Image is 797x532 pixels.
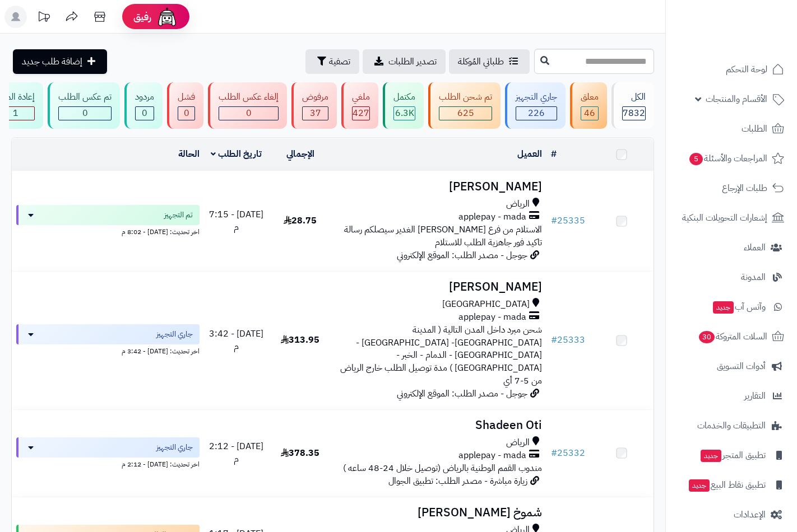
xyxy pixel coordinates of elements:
a: المراجعات والأسئلة5 [673,145,790,172]
span: جوجل - مصدر الطلب: الموقع الإلكتروني [397,249,527,262]
a: السلات المتروكة30 [673,323,790,350]
span: طلبات الإرجاع [722,180,767,196]
div: مكتمل [393,91,415,104]
span: تم التجهيز [164,209,193,221]
span: applepay - mada [458,449,526,462]
div: 46 [581,107,598,120]
span: [DATE] - 2:12 م [209,440,263,466]
div: إلغاء عكس الطلب [219,91,279,104]
a: #25332 [551,446,585,460]
div: تم شحن الطلب [439,91,492,104]
a: لوحة التحكم [673,56,790,83]
a: تطبيق المتجرجديد [673,442,790,469]
span: 313.95 [281,333,319,347]
span: وآتس آب [712,299,766,315]
span: المدونة [741,269,766,285]
a: التطبيقات والخدمات [673,412,790,439]
h3: Shadeen Oti [337,419,541,432]
a: تطبيق نقاط البيعجديد [673,472,790,498]
a: التقارير [673,382,790,409]
span: جديد [689,479,710,492]
div: 0 [136,107,154,120]
a: مردود 0 [122,82,165,129]
span: تصفية [329,55,350,68]
span: لوحة التحكم [726,62,767,77]
button: تصفية [305,49,359,74]
a: مرفوض 37 [289,82,339,129]
a: إضافة طلب جديد [13,49,107,74]
h3: [PERSON_NAME] [337,281,541,293]
span: 30 [699,331,715,343]
span: 0 [142,106,147,120]
div: معلق [581,91,599,104]
span: 6.3K [395,106,414,120]
a: #25335 [551,214,585,227]
a: تاريخ الطلب [211,147,262,161]
span: 37 [310,106,321,120]
span: # [551,333,557,347]
span: طلباتي المُوكلة [458,55,504,68]
span: # [551,446,557,460]
div: 0 [178,107,194,120]
span: زيارة مباشرة - مصدر الطلب: تطبيق الجوال [388,474,527,488]
span: [DATE] - 7:15 م [209,208,263,234]
span: رفيق [133,10,151,24]
div: 427 [353,107,369,120]
span: # [551,214,557,227]
a: أدوات التسويق [673,353,790,380]
span: applepay - mada [458,311,526,324]
a: ملغي 427 [339,82,381,129]
div: مرفوض [302,91,328,104]
span: الإعدادات [734,507,766,522]
span: الرياض [506,198,530,211]
a: الإجمالي [286,147,314,161]
div: 37 [303,107,328,120]
span: 226 [528,106,545,120]
span: الأقسام والمنتجات [706,91,767,107]
div: الكل [622,91,646,104]
div: ملغي [352,91,370,104]
a: معلق 46 [568,82,609,129]
span: العملاء [744,240,766,255]
span: تصدير الطلبات [388,55,437,68]
span: جديد [701,450,721,462]
div: اخر تحديث: [DATE] - 8:02 م [16,225,200,237]
span: 378.35 [281,446,319,460]
a: المدونة [673,264,790,291]
span: applepay - mada [458,211,526,223]
a: طلباتي المُوكلة [449,49,530,74]
a: # [551,147,557,161]
a: إشعارات التحويلات البنكية [673,204,790,231]
span: تطبيق المتجر [699,447,766,463]
div: جاري التجهيز [516,91,557,104]
div: مردود [135,91,154,104]
span: جاري التجهيز [156,442,193,453]
div: 625 [439,107,492,120]
div: 0 [59,107,111,120]
div: فشل [178,91,195,104]
a: العميل [517,147,542,161]
a: تصدير الطلبات [363,49,446,74]
span: 0 [246,106,252,120]
span: 0 [82,106,88,120]
span: الطلبات [742,121,767,137]
a: جاري التجهيز 226 [503,82,568,129]
img: ai-face.png [156,6,178,28]
a: تم عكس الطلب 0 [45,82,122,129]
span: [GEOGRAPHIC_DATA] [442,298,530,311]
div: 0 [219,107,278,120]
h3: [PERSON_NAME] [337,180,541,193]
span: السلات المتروكة [698,329,767,344]
a: مكتمل 6.3K [381,82,426,129]
a: الحالة [178,147,200,161]
span: الرياض [506,436,530,449]
div: اخر تحديث: [DATE] - 2:12 م [16,458,200,469]
span: 28.75 [284,214,317,227]
div: اخر تحديث: [DATE] - 3:42 م [16,344,200,356]
span: [DATE] - 3:42 م [209,327,263,353]
span: 46 [584,106,595,120]
span: إشعارات التحويلات البنكية [682,210,767,226]
span: الاستلام من فرع [PERSON_NAME] الغدير سيصلكم رسالة تاكيد فور جاهزية الطلب للاستلام [344,223,542,249]
span: تطبيق نقاط البيع [688,477,766,493]
span: جديد [713,301,734,314]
